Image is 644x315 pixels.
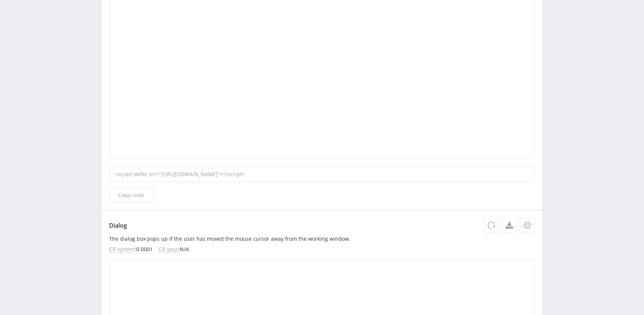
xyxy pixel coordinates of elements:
span: Copy code [118,192,144,198]
span: CR system [109,246,135,253]
li: : N/A [159,246,189,253]
button: Settings [520,218,535,233]
button: Update [484,218,499,233]
button: Copy code [109,188,154,203]
a: Download [502,218,517,233]
div: <script defer src="[URL][DOMAIN_NAME]"></script> [109,166,535,182]
li: : 0.0001 [109,246,153,253]
p: The dialog box pops up if the user has moved the mouse cursor away from the working window. [109,236,535,242]
p: Dialog [109,218,535,233]
textarea: <script defer src="[URL][DOMAIN_NAME]"></script> [542,210,543,211]
span: CR your [159,246,178,253]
